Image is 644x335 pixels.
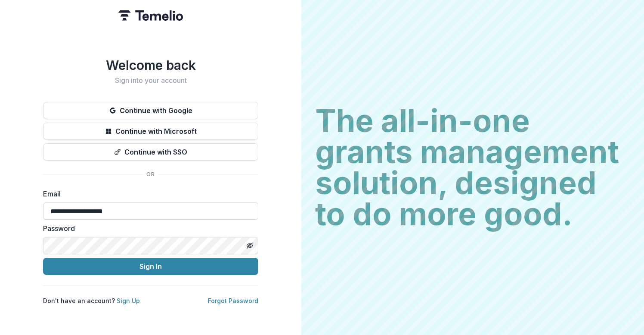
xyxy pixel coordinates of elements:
a: Forgot Password [208,297,258,304]
h2: Sign into your account [43,76,258,85]
button: Sign In [43,258,258,275]
label: Email [43,189,253,199]
h1: Welcome back [43,57,258,73]
img: Temelio [118,10,183,21]
button: Continue with Microsoft [43,123,258,140]
button: Continue with Google [43,102,258,119]
button: Continue with SSO [43,143,258,161]
button: Toggle password visibility [243,239,257,253]
label: Password [43,223,253,234]
p: Don't have an account? [43,296,140,305]
a: Sign Up [117,297,140,304]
